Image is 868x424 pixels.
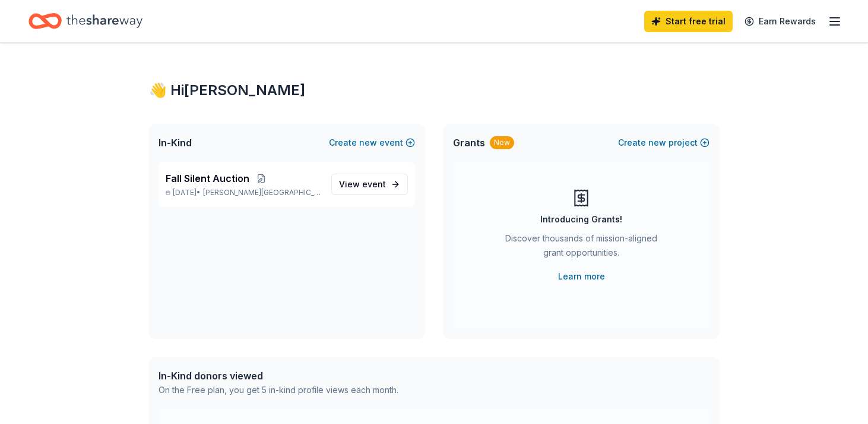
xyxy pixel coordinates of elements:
div: Introducing Grants! [540,212,622,227]
div: New [490,136,514,149]
a: Learn more [558,269,605,284]
p: [DATE] • [166,188,322,197]
span: event [362,179,386,189]
a: View event [331,174,408,195]
span: new [359,136,377,150]
a: Start free trial [644,11,733,32]
span: View [339,177,386,191]
a: Earn Rewards [737,11,823,32]
button: Createnewproject [618,136,709,150]
div: Discover thousands of mission-aligned grant opportunities. [500,231,662,265]
div: 👋 Hi [PERSON_NAME] [149,81,719,100]
span: new [648,136,666,150]
a: Home [28,7,142,35]
div: In-Kind donors viewed [159,369,398,383]
button: Createnewevent [329,136,415,150]
div: On the Free plan, you get 5 in-kind profile views each month. [159,383,398,397]
span: Fall Silent Auction [166,171,249,186]
span: In-Kind [159,136,192,150]
span: [PERSON_NAME][GEOGRAPHIC_DATA], [GEOGRAPHIC_DATA] [203,188,322,197]
span: Grants [453,136,485,150]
